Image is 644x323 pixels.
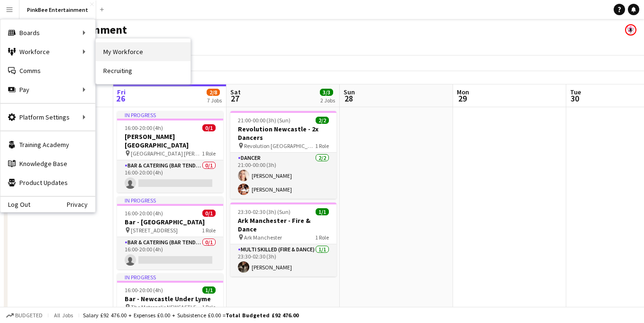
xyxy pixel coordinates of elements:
h3: Bar - [GEOGRAPHIC_DATA] [117,218,223,226]
span: Fri [117,88,126,96]
div: In progress [117,111,223,119]
app-job-card: In progress16:00-20:00 (4h)0/1Bar - [GEOGRAPHIC_DATA] [STREET_ADDRESS]1 RoleBar & Catering (Bar T... [117,196,223,269]
span: Tue [570,88,581,96]
span: 1 Role [315,234,329,241]
span: 28 [342,93,355,104]
div: Pay [0,80,95,99]
span: 1 Role [202,227,216,234]
a: Privacy [67,201,95,208]
div: Workforce [0,42,95,61]
span: All jobs [52,312,75,319]
button: Budgeted [5,310,44,321]
span: Budgeted [15,312,43,319]
div: In progress [117,196,223,204]
a: Comms [0,61,95,80]
a: Training Academy [0,135,95,154]
a: Recruiting [96,61,190,80]
span: 16:00-20:00 (4h) [125,210,163,217]
span: Revolution [GEOGRAPHIC_DATA] [244,142,315,149]
div: 2 Jobs [320,97,335,104]
span: 1 Role [315,142,329,149]
span: 1/1 [202,286,216,294]
span: 29 [455,93,469,104]
span: Sun [344,88,355,96]
span: 27 [229,93,241,104]
span: Sat [230,88,241,96]
span: 16:00-20:00 (4h) [125,124,163,131]
app-job-card: In progress16:00-20:00 (4h)0/1[PERSON_NAME][GEOGRAPHIC_DATA] [GEOGRAPHIC_DATA] [PERSON_NAME][GEOG... [117,111,223,193]
a: My Workforce [96,42,190,61]
div: 7 Jobs [207,97,222,104]
span: 1/1 [316,208,329,215]
span: 2/2 [316,117,329,124]
div: Salary £92 476.00 + Expenses £0.00 + Subsistence £0.00 = [83,312,299,319]
span: 2/8 [207,89,220,96]
h3: Revolution Newcastle - 2x Dancers [230,125,336,142]
app-card-role: Bar & Catering (Bar Tender)0/116:00-20:00 (4h) [117,160,223,193]
span: 26 [116,93,126,104]
span: 21:00-00:00 (3h) (Sun) [238,117,290,124]
h3: Ark Manchester - Fire & Dance [230,216,336,233]
h3: [PERSON_NAME][GEOGRAPHIC_DATA] [117,132,223,149]
app-card-role: Bar & Catering (Bar Tender)0/116:00-20:00 (4h) [117,237,223,269]
span: Mon [457,88,469,96]
app-job-card: 21:00-00:00 (3h) (Sun)2/2Revolution Newcastle - 2x Dancers Revolution [GEOGRAPHIC_DATA]1 RoleDanc... [230,111,336,199]
button: PinkBee Entertainment [19,0,96,19]
h3: Bar - Newcastle Under Lyme [117,295,223,303]
span: 1 Role [202,150,216,157]
app-job-card: 23:30-02:30 (3h) (Sun)1/1Ark Manchester - Fire & Dance Ark Manchester1 RoleMulti Skilled (Fire & ... [230,203,336,277]
a: Product Updates [0,173,95,192]
span: Ark Manchester [244,234,282,241]
div: In progress [117,273,223,281]
span: 1 Role [202,304,216,311]
app-user-avatar: Pink Bee [625,24,636,36]
span: Total Budgeted £92 476.00 [226,312,299,319]
app-card-role: Dancer2/221:00-00:00 (3h)[PERSON_NAME][PERSON_NAME] [230,153,336,199]
span: 0/1 [202,124,216,131]
span: 3/3 [320,89,333,96]
div: Boards [0,23,95,42]
span: 0/1 [202,210,216,217]
span: [GEOGRAPHIC_DATA] [PERSON_NAME][GEOGRAPHIC_DATA] [131,150,202,157]
span: 16:00-20:00 (4h) [125,286,163,294]
span: [STREET_ADDRESS] [131,227,178,234]
span: The Metropolis NEWCASTLE UNDER LYME ST5 1FB [131,304,202,311]
a: Knowledge Base [0,154,95,173]
a: Log Out [0,201,30,208]
app-card-role: Multi Skilled (Fire & Dance)1/123:30-02:30 (3h)[PERSON_NAME] [230,244,336,277]
div: Platform Settings [0,108,95,127]
span: 23:30-02:30 (3h) (Sun) [238,208,290,215]
span: 30 [569,93,581,104]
